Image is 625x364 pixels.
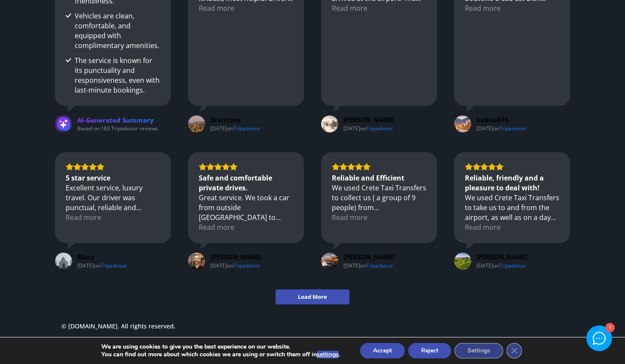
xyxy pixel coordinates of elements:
div: [DATE] [77,262,94,269]
div: Read more [199,3,234,13]
a: Review by Barry [210,253,261,261]
div: Reliable, friendly and a pleasure to deal with! [465,173,559,193]
div: on [343,125,366,132]
img: Elizabeth Bonucchi [321,115,338,132]
img: Macy [55,253,72,270]
img: Starcrazy [188,115,205,132]
div: Tripadvisor [233,262,260,269]
div: Rating: 5.0 out of 5 [199,163,293,171]
a: View on Tripadvisor [454,115,471,132]
a: View on Tripadvisor [499,262,526,269]
a: Review by Kim W [343,253,394,261]
img: Kim W [321,253,338,270]
div: [DATE] [343,262,360,269]
span: [PERSON_NAME] [343,116,394,123]
div: Tripadvisor [366,125,393,132]
span: Macy [77,253,94,261]
div: Rating: 5.0 out of 5 [465,163,559,171]
div: 5 star service [66,173,160,183]
img: babou076 [454,115,471,132]
div: [DATE] [343,125,360,132]
div: Read more [332,213,367,223]
p: © [DOMAIN_NAME]. All rights reserved. [61,322,176,338]
a: Review by Macy [77,253,94,261]
div: The service is known for its punctuality and responsiveness, even with last-minute bookings. [75,56,160,95]
a: View on Tripadvisor [366,262,393,269]
a: View on Tripadvisor [366,125,393,132]
div: on [77,262,100,269]
div: Read more [465,3,501,13]
div: on [210,125,233,132]
div: Tripadvisor [233,125,260,132]
a: View on Tripadvisor [499,125,526,132]
span: babou076 [476,116,509,123]
img: Sarah J [454,253,471,270]
button: Accept [360,343,405,358]
a: View on Tripadvisor [188,115,205,132]
a: Review by babou076 [476,116,509,123]
div: 1 [605,324,614,333]
div: We used Crete Taxi Transfers to take us to and from the airport, as well as on a day trip whilst ... [465,193,559,223]
button: Load More [276,289,349,304]
span: Starcrazy [210,116,241,123]
div: Rating: 5.0 out of 5 [66,163,160,171]
div: Excellent service, luxury travel. Our driver was punctual, reliable and friendly. The car was cle... [66,183,160,213]
div: on [476,262,499,269]
div: on [210,262,233,269]
div: on [476,125,499,132]
a: View on Tripadvisor [100,262,127,269]
div: Read more [332,3,367,13]
div: Great service. We took a car from outside [GEOGRAPHIC_DATA] to [GEOGRAPHIC_DATA] and then back to... [199,193,293,223]
a: View on Tripadvisor [233,262,260,269]
a: Review by Sarah J [476,253,528,261]
button: Settings [455,343,503,358]
div: [DATE] [476,125,493,132]
div: [DATE] [210,125,227,132]
div: Vehicles are clean, comfortable, and equipped with complimentary amenities. [75,11,160,51]
img: Barry [188,253,205,270]
div: Tripadvisor [100,262,127,269]
span: [PERSON_NAME] [476,253,528,261]
div: Read more [465,223,501,232]
button: Reject [408,343,451,358]
button: Close GDPR Cookie Banner [507,343,522,358]
a: View on Tripadvisor [454,253,471,270]
a: View on Tripadvisor [321,115,338,132]
p: You can find out more about which cookies we are using or switch them off in . [101,351,340,358]
div: [DATE] [476,262,493,269]
div: Tripadvisor [499,262,526,269]
div: We used Crete Taxi Transfers to collect us ( a group of 9 people) from [GEOGRAPHIC_DATA] to our h... [332,183,426,213]
span: [PERSON_NAME] [210,253,261,261]
div: Rating: 5.0 out of 5 [332,163,426,171]
div: on [343,262,366,269]
div: Tripadvisor [366,262,393,269]
div: Read more [199,223,234,232]
div: Tripadvisor [499,125,526,132]
a: Review by Starcrazy [210,116,241,123]
div: Read more [66,213,101,223]
span: AI-Generated Summary [77,116,154,124]
a: View on Tripadvisor [321,253,338,270]
div: Reliable and Efficient [332,173,426,183]
a: View on Tripadvisor [233,125,260,132]
span: Based on 183 Tripadvisor reviews [77,126,158,132]
a: Review by Elizabeth Bonucchi [343,116,394,123]
div: [DATE] [210,262,227,269]
p: We are using cookies to give you the best experience on our website. [101,343,340,351]
span: Load More [298,293,327,301]
div: Safe and comfortable private drives. [199,173,293,193]
a: View on Tripadvisor [55,253,72,270]
a: View on Tripadvisor [188,253,205,270]
span: [PERSON_NAME] [343,253,394,261]
button: settings [317,351,339,358]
